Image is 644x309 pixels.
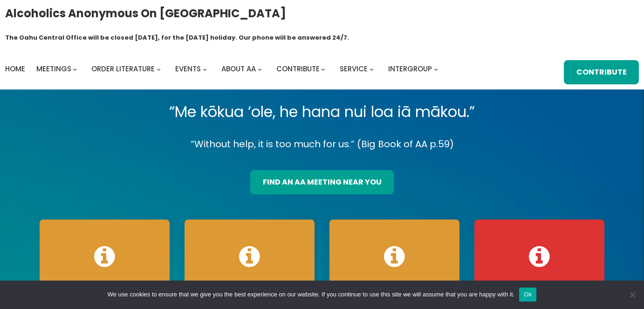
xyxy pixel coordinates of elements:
button: Intergroup submenu [434,67,438,71]
span: No [628,290,637,299]
a: find an aa meeting near you [250,170,394,194]
button: Order Literature submenu [157,67,161,71]
p: “Without help, it is too much for us.” (Big Book of AA p.59) [32,136,612,152]
a: Contribute [276,62,320,76]
nav: Intergroup [5,62,441,76]
span: About AA [221,64,256,74]
button: Meetings submenu [73,67,77,71]
a: Service [340,62,368,76]
a: Contribute [564,60,639,84]
button: Events submenu [203,67,207,71]
p: “Me kōkua ‘ole, he hana nui loa iā mākou.” [32,99,612,125]
span: Service [340,64,368,74]
a: Events [175,62,201,76]
a: Intergroup [388,62,432,76]
span: Meetings [36,64,71,74]
button: Ok [519,288,536,302]
a: About AA [221,62,256,76]
a: Meetings [36,62,71,76]
span: Order Literature [91,64,155,74]
span: Contribute [276,64,320,74]
a: Alcoholics Anonymous on [GEOGRAPHIC_DATA] [5,3,286,23]
span: Intergroup [388,64,432,74]
span: Events [175,64,201,74]
button: About AA submenu [258,67,262,71]
h1: The Oahu Central Office will be closed [DATE], for the [DATE] holiday. Our phone will be answered... [5,33,349,42]
button: Service submenu [370,67,374,71]
button: Contribute submenu [321,67,325,71]
span: We use cookies to ensure that we give you the best experience on our website. If you continue to ... [108,290,514,299]
span: Home [5,64,25,74]
a: Home [5,62,25,76]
